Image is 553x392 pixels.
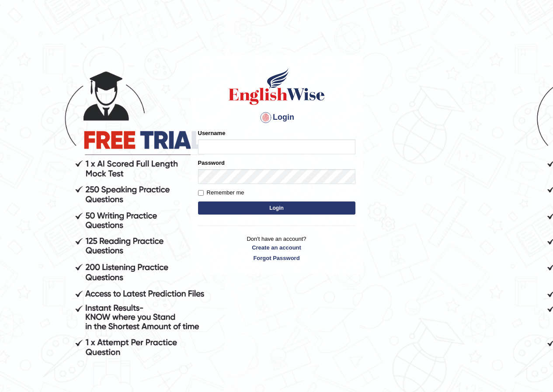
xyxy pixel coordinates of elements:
[198,254,355,262] a: Forgot Password
[198,201,355,215] button: Login
[198,235,355,262] p: Don't have an account?
[198,111,355,125] h4: Login
[198,159,225,167] label: Password
[198,243,355,252] a: Create an account
[198,129,226,137] label: Username
[198,188,244,197] label: Remember me
[227,67,327,106] img: Logo of English Wise sign in for intelligent practice with AI
[198,190,204,196] input: Remember me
